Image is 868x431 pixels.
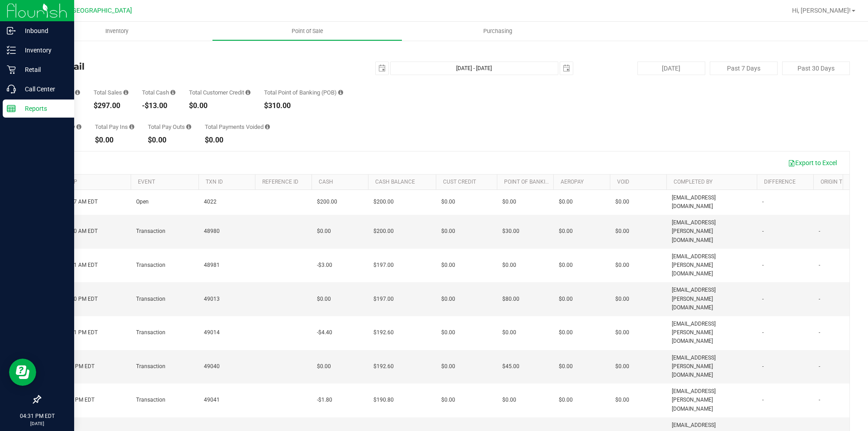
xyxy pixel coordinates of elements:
span: - [762,295,764,303]
span: $0.00 [559,198,573,206]
span: $190.80 [373,396,394,404]
span: Point of Sale [279,27,335,35]
span: $192.60 [373,328,394,337]
span: - [762,328,764,337]
span: [EMAIL_ADDRESS][PERSON_NAME][DOMAIN_NAME] [672,252,751,279]
span: $0.00 [317,227,331,236]
div: $297.00 [94,102,128,109]
div: Total Sales [94,90,128,95]
i: Sum of all successful, non-voided payment transaction amounts (excluding tips and transaction fee... [123,90,128,95]
span: $197.00 [373,261,394,270]
span: - [762,396,764,404]
i: Sum of all cash pay-outs removed from the till within the date range. [186,124,191,130]
a: Origin Till [821,179,849,185]
span: - [819,227,820,236]
p: Call Center [16,84,70,95]
span: Purchasing [471,27,524,35]
span: - [762,261,764,270]
div: Total Point of Banking (POB) [264,90,343,95]
inline-svg: Retail [7,65,16,74]
span: - [819,396,820,404]
a: REFERENCE ID [262,179,298,185]
span: - [819,362,820,371]
div: Total Customer Credit [189,90,250,95]
span: $0.00 [441,261,455,270]
span: $0.00 [502,198,516,206]
a: Difference [764,179,796,185]
span: $0.00 [615,261,629,270]
span: [EMAIL_ADDRESS][PERSON_NAME][DOMAIN_NAME] [672,320,751,346]
a: Point of Banking (POB) [504,179,568,185]
span: - [819,261,820,270]
span: 4022 [204,198,217,206]
i: Sum of all cash pay-ins added to the till within the date range. [129,124,134,130]
span: -$1.80 [317,396,332,404]
iframe: Resource center [9,359,36,386]
div: $0.00 [148,137,191,144]
p: [DATE] [4,420,70,427]
span: $0.00 [559,295,573,303]
span: Transaction [136,396,165,404]
span: $0.00 [559,396,573,404]
div: Total Cash [142,90,175,95]
i: Sum of all successful, non-voided cash payment transaction amounts (excluding tips and transactio... [170,90,175,95]
span: Transaction [136,362,165,371]
span: Inventory [93,27,141,35]
span: Transaction [136,227,165,236]
button: Past 30 Days [782,62,850,75]
span: $0.00 [615,396,629,404]
a: Cust Credit [443,179,476,185]
span: $0.00 [615,227,629,236]
span: [EMAIL_ADDRESS][DOMAIN_NAME] [672,194,751,211]
span: 48980 [204,227,220,236]
div: $0.00 [189,102,250,109]
h4: Till Detail [40,62,310,71]
span: $0.00 [615,328,629,337]
span: $197.00 [373,295,394,303]
a: Void [617,179,629,185]
span: $30.00 [502,227,519,236]
span: select [560,62,573,75]
a: AeroPay [561,179,584,185]
span: $0.00 [502,396,516,404]
div: Total Payments Voided [205,124,270,130]
span: $200.00 [373,198,394,206]
p: 04:31 PM EDT [4,412,70,420]
span: select [376,62,388,75]
span: 49014 [204,328,220,337]
button: Export to Excel [782,155,843,171]
span: - [762,198,764,206]
span: -$4.40 [317,328,332,337]
inline-svg: Reports [7,104,16,113]
span: GA2 - [GEOGRAPHIC_DATA] [52,7,132,14]
span: Transaction [136,328,165,337]
div: $0.00 [205,137,270,144]
span: $45.00 [502,362,519,371]
span: $192.60 [373,362,394,371]
i: Sum of all voided payment transaction amounts (excluding tips and transaction fees) within the da... [265,124,270,130]
span: $0.00 [615,198,629,206]
span: Open [136,198,149,206]
a: Cash [319,179,333,185]
span: - [762,227,764,236]
a: TXN ID [206,179,223,185]
inline-svg: Inbound [7,26,16,35]
a: Point of Sale [212,22,402,41]
span: $0.00 [615,362,629,371]
span: -$3.00 [317,261,332,270]
inline-svg: Inventory [7,46,16,55]
span: $80.00 [502,295,519,303]
span: [EMAIL_ADDRESS][PERSON_NAME][DOMAIN_NAME] [672,286,751,312]
i: Sum of all successful, non-voided payment transaction amounts using account credit as the payment... [245,90,250,95]
span: $0.00 [317,362,331,371]
span: $0.00 [502,261,516,270]
span: $0.00 [559,227,573,236]
span: - [762,362,764,371]
span: $0.00 [317,295,331,303]
span: 49013 [204,295,220,303]
span: [EMAIL_ADDRESS][PERSON_NAME][DOMAIN_NAME] [672,354,751,380]
a: Cash Balance [375,179,415,185]
inline-svg: Call Center [7,85,16,94]
span: 49041 [204,396,220,404]
span: $0.00 [441,227,455,236]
